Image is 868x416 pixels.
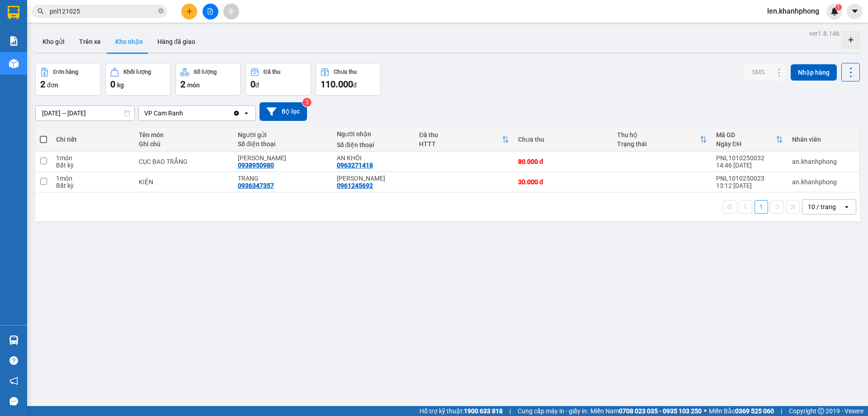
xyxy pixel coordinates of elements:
[716,140,776,148] div: Ngày ĐH
[792,178,854,186] div: an.khanhphong
[716,154,783,162] div: PNL1010250032
[419,131,502,139] div: Đã thu
[58,13,87,72] b: BIÊN NHẬN GỬI HÀNG
[781,406,782,416] span: |
[334,69,357,75] div: Chưa thu
[716,131,776,139] div: Mã GD
[36,106,134,120] input: Select a date range.
[180,79,185,90] span: 2
[842,31,860,49] div: Tạo kho hàng mới
[9,356,18,365] span: question-circle
[617,140,700,148] div: Trạng thái
[755,200,768,214] button: 1
[56,162,129,169] div: Bất kỳ
[835,4,842,10] sup: 1
[53,69,78,75] div: Đơn hàng
[716,182,783,189] div: 13:12 [DATE]
[238,154,328,162] div: KIM DŨNG
[316,63,381,96] button: Chưa thu110.000đ
[98,11,120,33] img: logo.jpg
[353,81,357,89] span: đ
[518,136,608,143] div: Chưa thu
[518,178,608,186] div: 30.000 đ
[105,63,171,96] button: Khối lượng0kg
[509,406,511,416] span: |
[704,409,707,413] span: ⚪️
[238,140,328,148] div: Số điện thoại
[830,7,839,15] img: icon-new-feature
[238,182,274,189] div: 0936347357
[760,5,826,17] span: len.khanhphong
[50,6,156,16] input: Tìm tên, số ĐT hoặc mã đơn
[38,8,44,14] span: search
[139,131,229,139] div: Tên món
[302,98,311,107] sup: 3
[47,81,58,89] span: đơn
[139,158,229,165] div: CỤC BAO TRẮNG
[245,63,311,96] button: Đã thu0đ
[712,128,788,152] th: Toggle SortBy
[193,69,217,75] div: Số lượng
[847,4,863,19] button: caret-down
[420,406,503,416] span: Hỗ trợ kỹ thuật:
[337,182,373,189] div: 0961245692
[617,131,700,139] div: Thu hộ
[9,377,18,385] span: notification
[144,109,183,118] div: VP Cam Ranh
[264,69,280,75] div: Đã thu
[56,182,129,189] div: Bất kỳ
[337,130,410,138] div: Người nhận
[518,406,588,416] span: Cung cấp máy in - giấy in:
[735,407,774,415] strong: 0369 525 060
[791,64,837,81] button: Nhập hàng
[76,43,124,54] li: (c) 2017
[837,4,840,10] span: 1
[321,79,353,90] span: 110.000
[808,202,836,211] div: 10 / trang
[11,58,51,101] b: [PERSON_NAME]
[228,8,234,14] span: aim
[250,79,255,90] span: 0
[233,110,240,117] svg: Clear value
[175,63,241,96] button: Số lượng2món
[590,406,702,416] span: Miền Nam
[243,110,250,117] svg: open
[158,7,164,16] span: close-circle
[123,69,151,75] div: Khối lượng
[792,158,854,165] div: an.khanhphong
[238,175,328,182] div: TRANG
[613,128,712,152] th: Toggle SortBy
[9,397,18,406] span: message
[117,81,124,89] span: kg
[11,11,57,57] img: logo.jpg
[8,6,19,19] img: logo-vxr
[337,154,410,162] div: AN KHÔI
[72,31,108,53] button: Trên xe
[108,31,150,53] button: Kho nhận
[181,4,197,19] button: plus
[187,81,200,89] span: món
[186,8,193,14] span: plus
[851,7,859,15] span: caret-down
[337,175,410,182] div: LÊ TÂN
[9,335,19,345] img: warehouse-icon
[238,131,328,139] div: Người gửi
[464,407,503,415] strong: 1900 633 818
[337,162,373,169] div: 0963271418
[809,29,840,38] div: ver 1.8.146
[56,136,129,143] div: Chi tiết
[35,31,72,53] button: Kho gửi
[76,34,124,42] b: [DOMAIN_NAME]
[709,406,774,416] span: Miền Bắc
[415,128,514,152] th: Toggle SortBy
[792,136,854,143] div: Nhân viên
[238,162,274,169] div: 0938950980
[818,408,824,414] span: copyright
[207,8,213,14] span: file-add
[745,64,772,80] button: SMS
[40,79,45,90] span: 2
[619,407,702,415] strong: 0708 023 035 - 0935 103 250
[203,4,218,19] button: file-add
[9,59,19,68] img: warehouse-icon
[255,81,259,89] span: đ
